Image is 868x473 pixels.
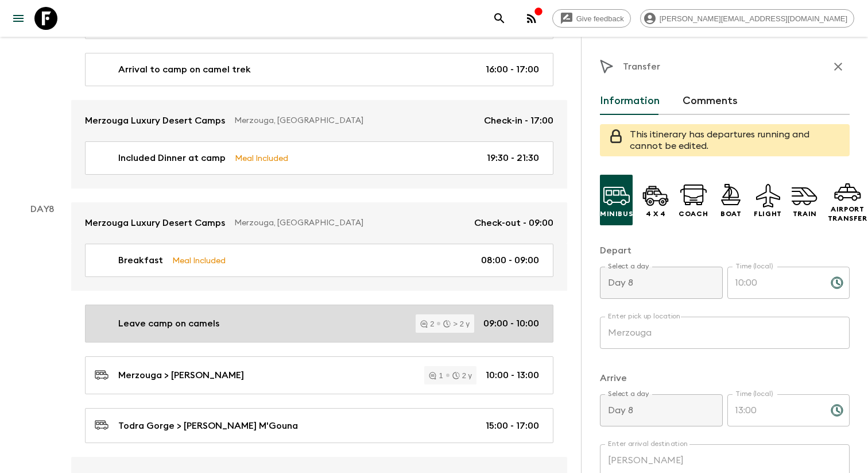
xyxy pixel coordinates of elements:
[640,9,854,28] div: [PERSON_NAME][EMAIL_ADDRESS][DOMAIN_NAME]
[570,14,630,23] span: Give feedback
[754,209,782,218] p: Flight
[118,63,251,76] p: Arrival to camp on camel trek
[443,320,470,328] div: > 2 y
[488,7,511,30] button: search adventures
[118,151,226,165] p: Included Dinner at camp
[793,209,817,218] p: Train
[600,244,850,257] p: Depart
[85,356,553,394] a: Merzouga > [PERSON_NAME]12 y10:00 - 13:00
[420,320,434,328] div: 2
[683,87,738,115] button: Comments
[118,368,244,382] p: Merzouga > [PERSON_NAME]
[85,114,225,128] p: Merzouga Luxury Desert Camps
[653,14,854,23] span: [PERSON_NAME][EMAIL_ADDRESS][DOMAIN_NAME]
[483,317,539,330] p: 09:00 - 10:00
[720,209,741,218] p: Boat
[727,394,821,426] input: hh:mm
[85,216,225,230] p: Merzouga Luxury Desert Camps
[735,262,773,271] label: Time (local)
[481,253,539,267] p: 08:00 - 09:00
[679,209,708,218] p: Coach
[474,216,553,230] p: Check-out - 09:00
[85,244,553,277] a: BreakfastMeal Included08:00 - 09:00
[118,419,298,433] p: Todra Gorge > [PERSON_NAME] M'Gouna
[14,202,71,216] p: Day 8
[630,130,809,151] span: This itinerary has departures running and cannot be edited.
[71,100,567,141] a: Merzouga Luxury Desert CampsMerzouga, [GEOGRAPHIC_DATA]Check-in - 17:00
[85,53,553,86] a: Arrival to camp on camel trek16:00 - 17:00
[7,7,30,30] button: menu
[828,205,867,223] p: Airport Transfer
[234,217,465,229] p: Merzouga, [GEOGRAPHIC_DATA]
[71,202,567,244] a: Merzouga Luxury Desert CampsMerzouga, [GEOGRAPHIC_DATA]Check-out - 09:00
[486,63,539,76] p: 16:00 - 17:00
[172,254,226,267] p: Meal Included
[735,389,773,399] label: Time (local)
[85,305,553,343] a: Leave camp on camels2> 2 y09:00 - 10:00
[235,152,288,164] p: Meal Included
[646,209,666,218] p: 4 x 4
[429,372,443,379] div: 1
[608,389,649,399] label: Select a day
[608,312,681,321] label: Enter pick up location
[487,151,539,165] p: 19:30 - 21:30
[727,267,821,299] input: hh:mm
[552,9,631,28] a: Give feedback
[600,87,660,115] button: Information
[608,262,649,271] label: Select a day
[452,372,472,379] div: 2 y
[85,141,553,175] a: Included Dinner at campMeal Included19:30 - 21:30
[608,439,688,449] label: Enter arrival destination
[623,60,660,74] p: Transfer
[484,114,553,128] p: Check-in - 17:00
[600,209,633,218] p: Minibus
[118,317,219,330] p: Leave camp on camels
[118,253,163,267] p: Breakfast
[234,115,475,126] p: Merzouga, [GEOGRAPHIC_DATA]
[486,368,539,382] p: 10:00 - 13:00
[85,408,553,443] a: Todra Gorge > [PERSON_NAME] M'Gouna15:00 - 17:00
[486,419,539,433] p: 15:00 - 17:00
[600,371,850,385] p: Arrive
